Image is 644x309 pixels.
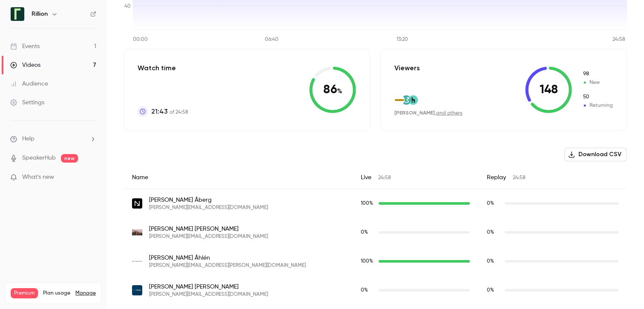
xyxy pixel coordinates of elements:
tspan: 40 [124,4,131,9]
span: 0 % [361,288,368,293]
span: 100 % [361,259,373,264]
iframe: Noticeable Trigger [86,174,96,181]
span: Live watch time [361,229,374,236]
div: Settings [10,98,44,107]
span: [PERSON_NAME] [PERSON_NAME] [149,283,268,291]
span: 0 % [487,288,494,293]
span: 0 % [361,230,368,235]
span: Plan usage [43,290,70,297]
span: Premium [11,288,38,298]
p: of 24:58 [151,106,188,117]
span: Returning [582,93,613,101]
div: anna@normative.io [124,189,627,218]
span: [PERSON_NAME][EMAIL_ADDRESS][PERSON_NAME][DOMAIN_NAME] [149,262,306,269]
tspan: 00:00 [133,37,148,42]
span: Returning [582,102,613,109]
img: roomrepublic.se [132,285,142,295]
span: [PERSON_NAME] Åhlén [149,254,306,262]
span: [PERSON_NAME][EMAIL_ADDRESS][DOMAIN_NAME] [149,233,268,240]
span: 0 % [487,201,494,206]
button: Download CSV [564,148,627,161]
span: Replay watch time [487,200,500,207]
img: markbygg.se [395,95,404,105]
span: Help [22,134,34,143]
div: Name [124,166,352,189]
span: 21:43 [151,106,168,117]
span: 24:58 [378,175,391,180]
img: skoldforsberg.se [132,229,142,235]
span: Replay watch time [487,229,500,236]
img: Rillion [11,7,24,21]
tspan: 24:58 [612,37,625,42]
span: new [61,154,78,163]
a: SpeakerHub [22,154,56,163]
span: Live watch time [361,200,374,207]
tspan: 13:20 [397,37,408,42]
div: , [394,109,463,117]
a: and others [436,111,463,116]
div: Events [10,42,40,51]
img: gotyourback.se [132,256,142,266]
span: [PERSON_NAME][EMAIL_ADDRESS][DOMAIN_NAME] [149,204,268,211]
span: [PERSON_NAME] [394,110,435,116]
span: 0 % [487,259,494,264]
span: New [582,70,613,78]
div: tommy.ahlen@gotyourback.se [124,247,627,276]
div: Live [352,166,478,189]
span: Live watch time [361,257,374,265]
p: Watch time [138,63,188,73]
a: Manage [75,290,96,297]
span: [PERSON_NAME] [PERSON_NAME] [149,225,268,233]
span: Live watch time [361,286,374,294]
img: humly.io [408,95,418,105]
span: 100 % [361,201,373,206]
span: [PERSON_NAME] Åberg [149,196,268,204]
img: normative.io [132,198,142,209]
div: Audience [10,80,48,88]
div: cathrine@roomrepublic.se [124,276,627,305]
span: 24:58 [513,175,526,180]
div: elisabeth@skoldforsberg.se [124,218,627,247]
h6: Rillion [32,10,48,18]
span: Replay watch time [487,286,500,294]
p: Viewers [394,63,420,73]
span: 0 % [487,230,494,235]
span: Replay watch time [487,257,500,265]
span: [PERSON_NAME][EMAIL_ADDRESS][DOMAIN_NAME] [149,291,268,298]
div: Replay [478,166,627,189]
li: help-dropdown-opener [10,134,96,143]
img: standoutcapital.com [402,95,411,105]
span: What's new [22,173,54,182]
tspan: 06:40 [265,37,279,42]
div: Videos [10,61,40,69]
span: New [582,79,613,86]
